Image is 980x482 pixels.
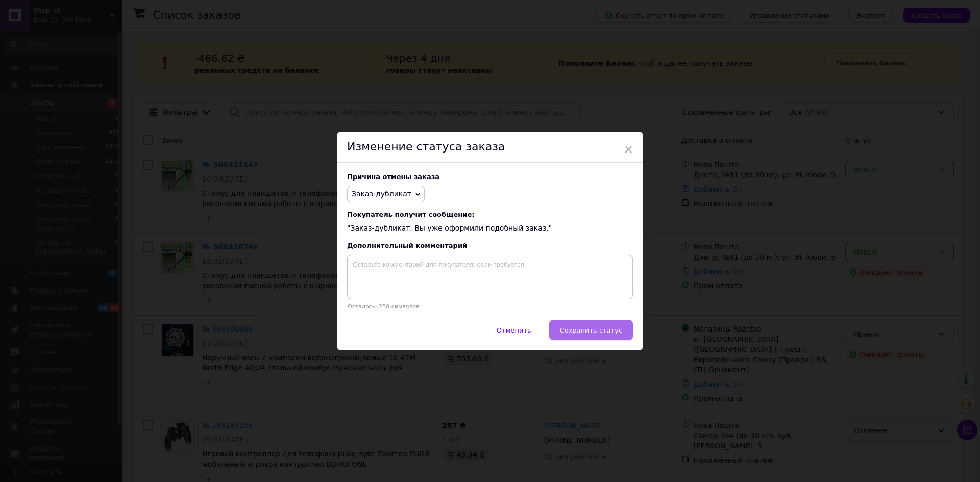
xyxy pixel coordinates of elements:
[497,326,531,334] span: Отменить
[560,326,622,334] span: Сохранить статус
[337,132,643,163] div: Изменение статуса заказа
[347,211,633,234] div: "Заказ-дубликат. Вы уже оформили подобный заказ."
[347,303,633,310] p: Осталось: 250 символов
[347,173,633,181] div: Причина отмены заказа
[352,190,411,198] span: Заказ-дубликат
[624,141,633,158] span: ×
[486,320,542,340] button: Отменить
[347,211,633,218] span: Покупатель получит сообщение:
[347,242,633,249] div: Дополнительный комментарий
[549,320,633,340] button: Сохранить статус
